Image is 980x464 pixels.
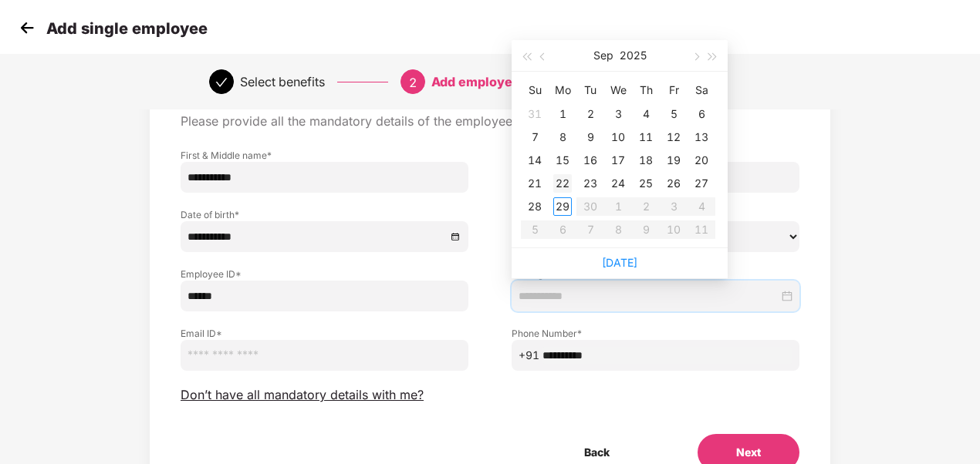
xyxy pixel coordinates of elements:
[637,151,655,170] div: 18
[549,103,576,126] td: 2025-09-01
[525,151,544,170] div: 14
[576,149,604,172] td: 2025-09-16
[581,174,600,193] div: 23
[581,105,600,123] div: 2
[521,78,549,103] th: Su
[181,149,468,162] label: First & Middle name
[521,149,549,172] td: 2025-09-14
[576,103,604,126] td: 2025-09-02
[688,149,715,172] td: 2025-09-20
[688,126,715,149] td: 2025-09-13
[512,327,799,340] label: Phone Number
[692,151,711,170] div: 20
[688,172,715,195] td: 2025-09-27
[181,387,424,403] span: Don’t have all mandatory details with me?
[660,78,688,103] th: Fr
[576,126,604,149] td: 2025-09-09
[576,78,604,103] th: Tu
[431,69,565,94] div: Add employee details
[688,78,715,103] th: Sa
[664,174,683,193] div: 26
[521,126,549,149] td: 2025-09-07
[637,128,655,146] div: 11
[664,151,683,170] div: 19
[181,267,468,281] label: Employee ID
[692,174,711,193] div: 27
[521,172,549,195] td: 2025-09-21
[46,19,208,38] p: Add single employee
[604,78,632,103] th: We
[609,105,627,123] div: 3
[549,195,576,218] td: 2025-09-29
[632,126,660,149] td: 2025-09-11
[181,208,468,221] label: Date of birth
[602,256,637,269] a: [DATE]
[525,197,544,216] div: 28
[688,103,715,126] td: 2025-09-06
[553,174,572,193] div: 22
[553,128,572,146] div: 8
[553,151,572,170] div: 15
[604,149,632,172] td: 2025-09-17
[525,128,544,146] div: 7
[525,174,544,193] div: 21
[692,128,711,146] div: 13
[553,105,572,123] div: 1
[660,103,688,126] td: 2025-09-05
[593,40,613,71] button: Sep
[181,327,468,340] label: Email ID
[637,174,655,193] div: 25
[521,103,549,126] td: 2025-08-31
[632,103,660,126] td: 2025-09-04
[609,128,627,146] div: 10
[604,126,632,149] td: 2025-09-10
[549,78,576,103] th: Mo
[519,347,539,364] span: +91
[660,126,688,149] td: 2025-09-12
[604,103,632,126] td: 2025-09-03
[15,16,39,39] img: svg+xml;base64,PHN2ZyB4bWxucz0iaHR0cDovL3d3dy53My5vcmcvMjAwMC9zdmciIHdpZHRoPSIzMCIgaGVpZ2h0PSIzMC...
[664,128,683,146] div: 12
[240,69,325,94] div: Select benefits
[660,149,688,172] td: 2025-09-19
[549,149,576,172] td: 2025-09-15
[521,195,549,218] td: 2025-09-28
[409,75,417,90] span: 2
[581,128,600,146] div: 9
[581,151,600,170] div: 16
[553,197,572,216] div: 29
[576,172,604,195] td: 2025-09-23
[609,151,627,170] div: 17
[549,172,576,195] td: 2025-09-22
[632,149,660,172] td: 2025-09-18
[181,113,799,129] p: Please provide all the mandatory details of the employee
[632,172,660,195] td: 2025-09-25
[604,172,632,195] td: 2025-09-24
[620,40,647,71] button: 2025
[660,172,688,195] td: 2025-09-26
[632,78,660,103] th: Th
[664,105,683,123] div: 5
[692,105,711,123] div: 6
[215,76,228,89] span: check
[549,126,576,149] td: 2025-09-08
[525,105,544,123] div: 31
[637,105,655,123] div: 4
[609,174,627,193] div: 24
